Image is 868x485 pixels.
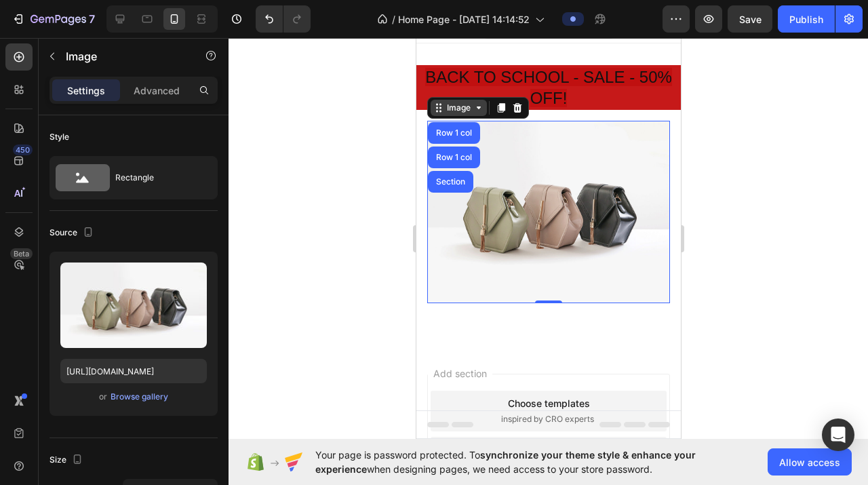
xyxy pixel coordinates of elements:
[60,263,207,348] img: preview-image
[50,224,96,242] div: Source
[416,38,681,439] iframe: Design area
[256,5,311,33] div: Undo/Redo
[779,455,840,469] span: Allow access
[739,14,762,25] span: Save
[60,359,207,383] input: https://example.com/image.jpg
[768,448,852,476] button: Allow access
[392,12,395,26] span: /
[66,48,181,64] p: Image
[50,451,85,469] div: Size
[115,162,198,193] div: Rectangle
[111,391,168,403] div: Browse gallery
[110,390,169,404] button: Browse gallery
[728,5,772,33] button: Save
[315,448,749,476] span: Your page is password protected. To when designing pages, we need access to your store password.
[789,12,823,26] div: Publish
[99,389,107,405] span: or
[822,419,854,451] div: Open Intercom Messenger
[398,12,530,26] span: Home Page - [DATE] 14:14:52
[89,11,95,27] p: 7
[315,449,696,475] span: synchronize your theme style & enhance your experience
[50,131,69,143] div: Style
[5,5,101,33] button: 7
[778,5,835,33] button: Publish
[10,248,33,259] div: Beta
[67,83,105,98] p: Settings
[13,144,33,155] div: 450
[134,83,180,98] p: Advanced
